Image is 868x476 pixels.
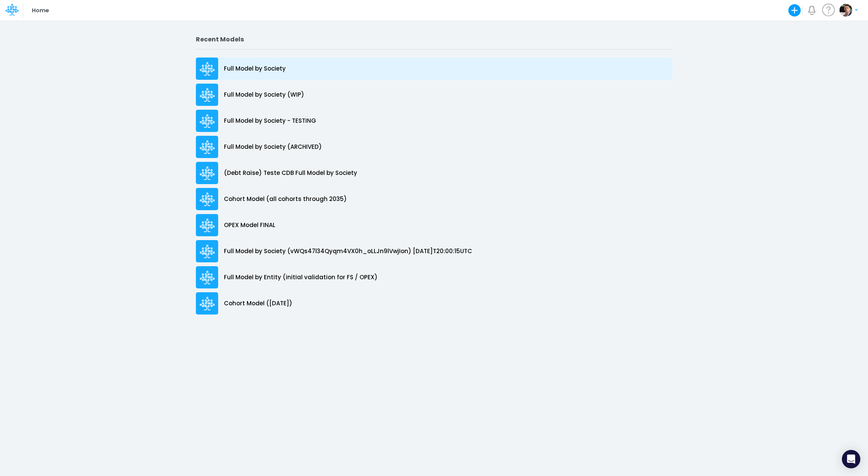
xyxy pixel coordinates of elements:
a: Full Model by Society - TESTING [196,108,673,134]
a: Full Model by Society (WIP) [196,82,673,108]
p: (Debt Raise) Teste CDB Full Model by Society [224,169,357,178]
a: Full Model by Society (ARCHIVED) [196,134,673,160]
a: Cohort Model (all cohorts through 2035) [196,186,673,212]
h2: Recent Models [196,36,673,43]
p: Full Model by Entity (initial validation for FS / OPEX) [224,273,378,282]
a: OPEX Model FINAL [196,212,673,238]
a: Full Model by Society (vWQs47l34Qyqm4VX0h_oLLJn9lVwjIon) [DATE]T20:00:15UTC [196,238,673,264]
a: Notifications [807,6,816,15]
p: Full Model by Society [224,64,286,73]
div: Open Intercom Messenger [842,450,860,468]
a: Cohort Model ([DATE]) [196,290,673,316]
a: (Debt Raise) Teste CDB Full Model by Society [196,160,673,186]
p: Full Model by Society (ARCHIVED) [224,143,322,152]
p: Full Model by Society (vWQs47l34Qyqm4VX0h_oLLJn9lVwjIon) [DATE]T20:00:15UTC [224,247,472,256]
a: Full Model by Entity (initial validation for FS / OPEX) [196,264,673,290]
p: Full Model by Society - TESTING [224,117,316,125]
p: Cohort Model (all cohorts through 2035) [224,195,347,204]
p: OPEX Model FINAL [224,221,275,230]
p: Home [32,6,48,15]
p: Cohort Model ([DATE]) [224,299,292,308]
a: Full Model by Society [196,56,673,82]
p: Full Model by Society (WIP) [224,91,304,99]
